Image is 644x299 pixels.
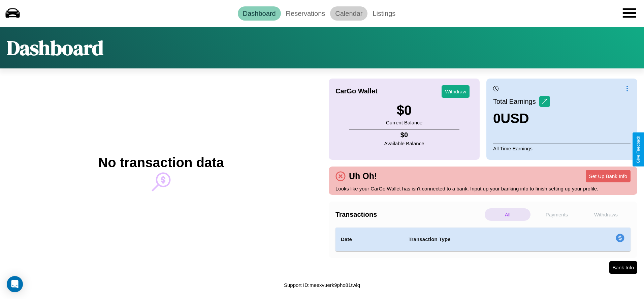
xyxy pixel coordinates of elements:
h4: Uh Oh! [346,171,380,181]
h2: No transaction data [98,155,224,170]
div: Give Feedback [636,136,641,163]
p: Payments [534,208,580,221]
p: Available Balance [384,139,424,148]
h4: Transactions [335,211,483,218]
h3: 0 USD [493,111,550,126]
a: Listings [367,6,400,21]
button: Set Up Bank Info [586,170,631,182]
a: Dashboard [238,6,281,21]
table: simple table [335,228,631,251]
p: All Time Earnings [493,144,631,153]
p: Total Earnings [493,95,539,108]
h4: Transaction Type [409,235,561,243]
button: Bank Info [609,261,637,274]
h3: $ 0 [386,103,422,118]
h4: CarGo Wallet [335,87,378,95]
h4: $ 0 [384,131,424,139]
p: Withdraws [583,208,629,221]
button: Withdraw [442,85,470,98]
p: Looks like your CarGo Wallet has isn't connected to a bank. Input up your banking info to finish ... [335,184,631,193]
p: Support ID: meexvuerk9pho81twlq [284,280,360,290]
p: Current Balance [386,118,422,127]
a: Reservations [281,6,330,21]
div: Open Intercom Messenger [7,276,23,292]
a: Calendar [330,6,367,21]
p: All [485,208,530,221]
h1: Dashboard [7,34,103,62]
h4: Date [341,235,398,243]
